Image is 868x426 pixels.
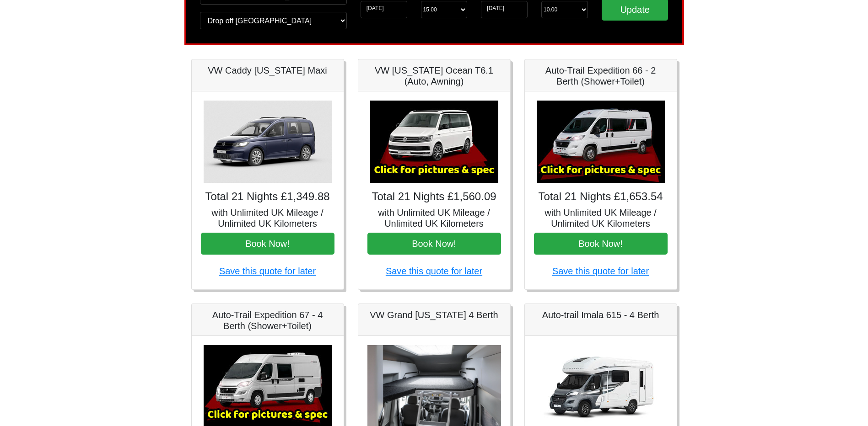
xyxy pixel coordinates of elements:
[367,190,501,203] h4: Total 21 Nights £1,560.09
[386,266,482,276] a: Save this quote for later
[201,65,334,76] h5: VW Caddy [US_STATE] Maxi
[481,1,528,18] input: Return Date
[361,1,407,18] input: Start Date
[534,309,668,320] h5: Auto-trail Imala 615 - 4 Berth
[534,65,668,87] h5: Auto-Trail Expedition 66 - 2 Berth (Shower+Toilet)
[367,233,501,255] button: Book Now!
[534,233,668,255] button: Book Now!
[370,101,498,183] img: VW California Ocean T6.1 (Auto, Awning)
[537,101,665,183] img: Auto-Trail Expedition 66 - 2 Berth (Shower+Toilet)
[201,233,334,255] button: Book Now!
[204,101,332,183] img: VW Caddy California Maxi
[201,207,334,229] h5: with Unlimited UK Mileage / Unlimited UK Kilometers
[219,266,316,276] a: Save this quote for later
[534,190,668,203] h4: Total 21 Nights £1,653.54
[367,65,501,87] h5: VW [US_STATE] Ocean T6.1 (Auto, Awning)
[552,266,649,276] a: Save this quote for later
[367,309,501,320] h5: VW Grand [US_STATE] 4 Berth
[201,190,334,203] h4: Total 21 Nights £1,349.88
[534,207,668,229] h5: with Unlimited UK Mileage / Unlimited UK Kilometers
[201,309,334,331] h5: Auto-Trail Expedition 67 - 4 Berth (Shower+Toilet)
[367,207,501,229] h5: with Unlimited UK Mileage / Unlimited UK Kilometers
